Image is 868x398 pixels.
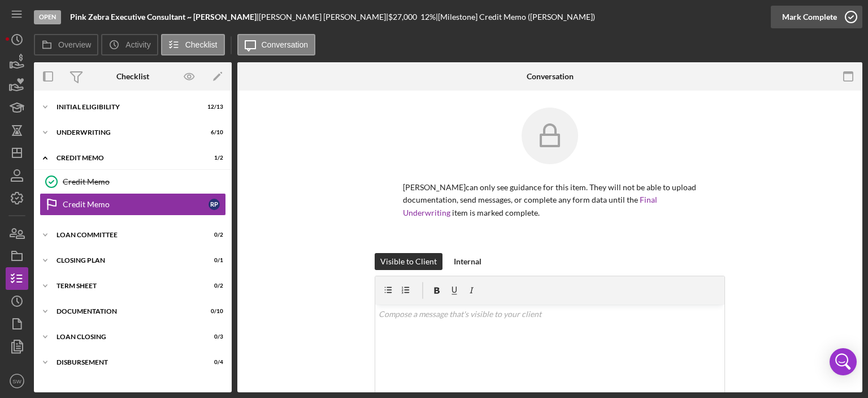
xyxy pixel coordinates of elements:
[830,348,857,375] div: Open Intercom Messenger
[203,129,223,136] div: 6 / 10
[57,333,195,340] div: LOAN CLOSING
[203,232,223,238] div: 0 / 2
[203,257,223,264] div: 0 / 1
[203,333,223,340] div: 0 / 3
[203,308,223,315] div: 0 / 10
[57,232,195,238] div: LOAN COMMITTEE
[57,257,195,264] div: CLOSING PLAN
[57,155,195,161] div: CREDIT MEMO
[57,359,195,366] div: DISBURSEMENT
[203,283,223,289] div: 0 / 2
[57,308,195,315] div: DOCUMENTATION
[57,129,195,136] div: UNDERWRITING
[57,104,195,110] div: Initial Eligibility
[203,104,223,110] div: 12 / 13
[203,155,223,161] div: 1 / 2
[203,359,223,366] div: 0 / 4
[57,283,195,289] div: TERM SHEET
